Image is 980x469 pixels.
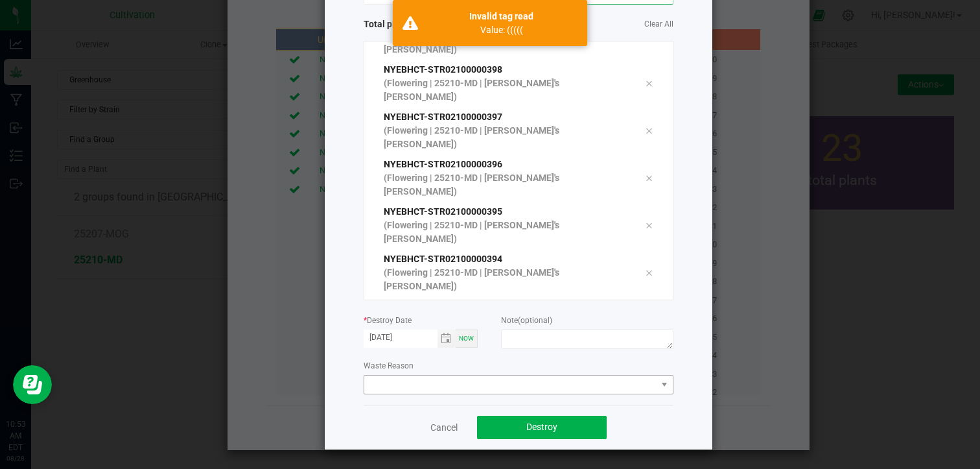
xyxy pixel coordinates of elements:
[437,330,456,348] span: Toggle calendar
[384,266,626,293] p: (Flowering | 25210-MD | [PERSON_NAME]'s [PERSON_NAME])
[364,360,414,372] label: Waste Reason
[635,123,662,138] div: Remove tag
[384,112,502,122] span: NYEBHCT-STR02100000397
[635,217,662,233] div: Remove tag
[384,77,626,104] p: (Flowering | 25210-MD | [PERSON_NAME]'s [PERSON_NAME])
[384,64,502,75] span: NYEBHCT-STR02100000398
[635,265,662,280] div: Remove tag
[364,315,412,326] label: Destroy Date
[635,170,662,186] div: Remove tag
[425,23,577,36] div: Value: (((((
[364,330,437,346] input: Date
[635,75,662,91] div: Remove tag
[384,171,626,198] p: (Flowering | 25210-MD | [PERSON_NAME]'s [PERSON_NAME])
[459,335,474,342] span: Now
[644,19,673,30] a: Clear All
[384,29,626,56] p: (Flowering | 25210-MD | [PERSON_NAME]'s [PERSON_NAME])
[384,206,502,217] span: NYEBHCT-STR02100000395
[364,18,519,31] span: Total plants: 23
[384,219,626,246] p: (Flowering | 25210-MD | [PERSON_NAME]'s [PERSON_NAME])
[13,365,52,404] iframe: Resource center
[384,254,502,264] span: NYEBHCT-STR02100000394
[384,124,626,151] p: (Flowering | 25210-MD | [PERSON_NAME]'s [PERSON_NAME])
[501,315,552,326] label: Note
[430,421,458,434] a: Cancel
[425,10,577,23] div: Invalid tag read
[477,416,607,439] button: Destroy
[526,422,557,432] span: Destroy
[384,159,502,169] span: NYEBHCT-STR02100000396
[518,316,552,325] span: (optional)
